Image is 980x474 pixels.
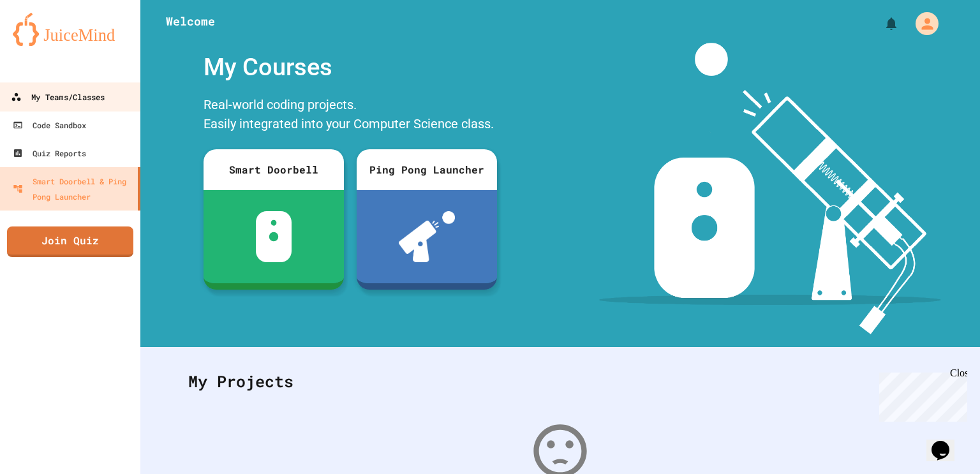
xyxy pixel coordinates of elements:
[13,174,133,204] div: Smart Doorbell & Ping Pong Launcher
[926,423,967,461] iframe: chat widget
[357,149,497,190] div: Ping Pong Launcher
[204,149,344,190] div: Smart Doorbell
[874,367,967,422] iframe: chat widget
[256,211,292,262] img: sdb-white.svg
[197,43,503,92] div: My Courses
[13,145,86,161] div: Quiz Reports
[860,13,902,34] div: My Notifications
[902,9,942,38] div: My Account
[175,357,945,406] div: My Projects
[5,5,88,81] div: Chat with us now!Close
[13,13,128,46] img: logo-orange.svg
[599,43,941,334] img: banner-image-my-projects.png
[197,92,503,140] div: Real-world coding projects. Easily integrated into your Computer Science class.
[399,211,456,262] img: ppl-with-ball.png
[13,117,86,133] div: Code Sandbox
[11,89,105,105] div: My Teams/Classes
[7,226,133,257] a: Join Quiz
